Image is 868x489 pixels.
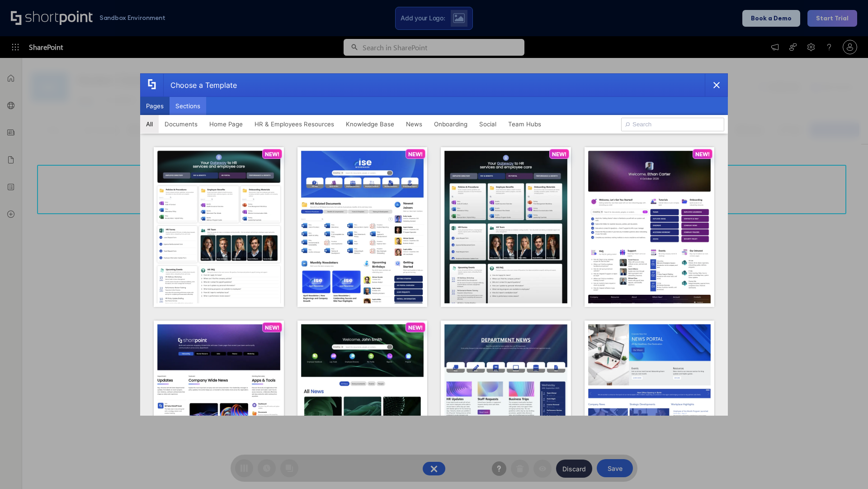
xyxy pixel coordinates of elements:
input: Search [621,118,724,131]
p: NEW! [552,151,566,158]
button: News [400,115,428,133]
p: NEW! [408,324,423,331]
div: Choose a Template [163,74,237,96]
p: NEW! [695,151,710,158]
button: Onboarding [428,115,473,133]
button: Home Page [203,115,249,133]
button: Sections [170,97,206,115]
button: Pages [140,97,170,115]
p: NEW! [265,324,279,331]
button: HR & Employees Resources [249,115,340,133]
button: All [140,115,159,133]
div: template selector [140,73,728,416]
p: NEW! [408,151,423,158]
iframe: Chat Widget [705,384,868,489]
button: Social [473,115,502,133]
p: NEW! [265,151,279,158]
button: Documents [159,115,203,133]
button: Knowledge Base [340,115,400,133]
button: Team Hubs [502,115,547,133]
